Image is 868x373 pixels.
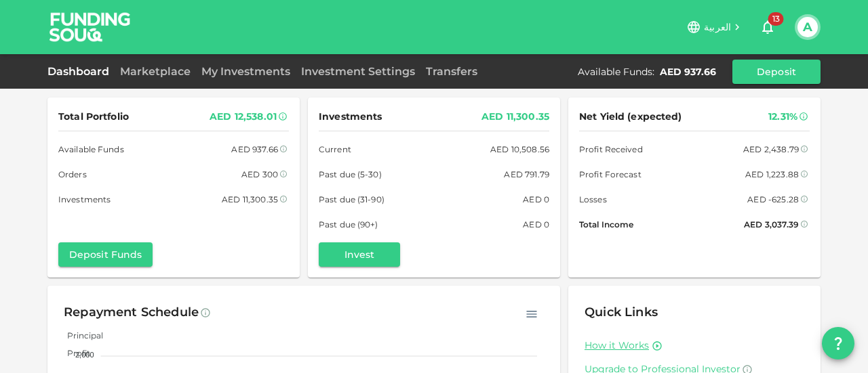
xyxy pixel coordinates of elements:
span: Quick Links [585,305,658,320]
span: Total Income [579,217,633,232]
div: AED 791.79 [504,167,549,181]
span: Past due (31-90) [319,192,384,206]
div: AED 0 [523,192,549,206]
span: Net Yield (expected) [579,108,682,125]
a: How it Works [585,339,649,352]
div: AED 1,223.88 [745,167,799,181]
div: AED 937.66 [231,142,278,156]
span: Orders [58,167,87,181]
div: AED 10,508.56 [490,142,549,156]
div: 12.31% [768,108,797,125]
a: Transfers [420,65,483,78]
div: AED 11,300.35 [222,192,278,206]
span: Profit Received [579,142,643,156]
span: Available Funds [58,142,124,156]
a: Marketplace [115,65,196,78]
div: AED 3,037.39 [744,217,799,232]
span: Profit Forecast [579,167,642,181]
div: AED 300 [241,167,278,181]
div: Available Funds : [578,65,654,79]
span: Losses [579,192,607,206]
span: Total Portfolio [58,108,129,125]
tspan: 2,000 [75,351,94,359]
span: Current [319,142,351,156]
button: A [797,17,818,37]
span: Past due (5-30) [319,167,382,181]
button: Deposit Funds [58,242,153,267]
button: Deposit [732,60,821,84]
span: 13 [768,12,784,26]
button: Invest [319,242,400,267]
button: 13 [754,14,781,41]
span: Principal [57,330,103,341]
div: AED 2,438.79 [743,142,799,156]
a: My Investments [196,65,296,78]
span: Profit [57,348,90,358]
span: Investments [319,108,382,125]
span: العربية [704,21,731,33]
div: Repayment Schedule [64,302,199,324]
span: Past due (90+) [319,217,378,232]
a: Investment Settings [296,65,420,78]
span: Investments [58,192,111,206]
div: AED -625.28 [747,192,799,206]
div: AED 937.66 [660,65,716,79]
a: Dashboard [47,65,115,78]
button: question [822,327,854,359]
div: AED 11,300.35 [481,108,549,125]
div: AED 0 [523,217,549,232]
div: AED 12,538.01 [210,108,277,125]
